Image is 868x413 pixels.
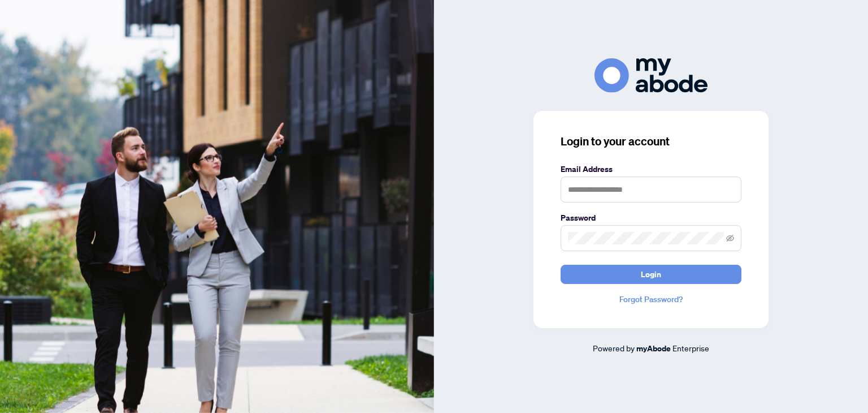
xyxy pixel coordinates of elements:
a: myAbode [636,342,671,355]
h3: Login to your account [561,134,741,149]
a: Forgot Password? [561,293,741,306]
label: Password [561,212,741,224]
span: Login [641,265,661,283]
button: Login [561,265,741,284]
span: Enterprise [672,343,709,353]
span: eye-invisible [726,234,734,242]
label: Email Address [561,163,741,175]
span: Powered by [593,343,635,353]
img: ma-logo [594,58,708,93]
